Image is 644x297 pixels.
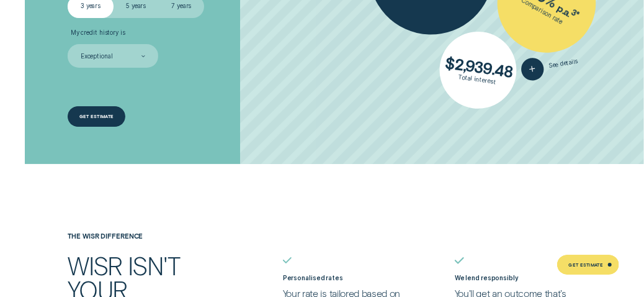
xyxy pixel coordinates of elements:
a: Get Estimate [557,255,619,275]
a: Get estimate [68,106,125,127]
label: We lend responsibly [455,275,519,281]
label: Personalised rates [283,275,343,281]
span: My credit history is [71,29,125,37]
span: See details [548,58,578,70]
div: Get estimate [79,114,114,118]
div: Exceptional [81,52,113,60]
button: See details [519,50,579,82]
h4: The Wisr Difference [68,232,232,240]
